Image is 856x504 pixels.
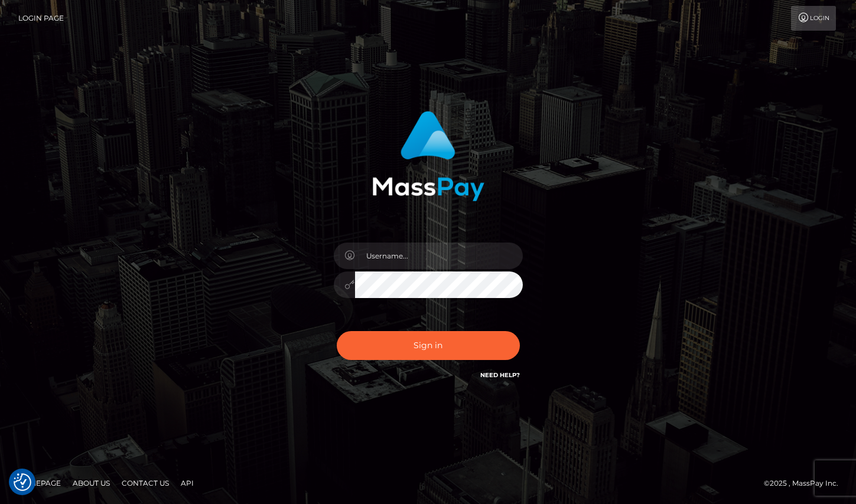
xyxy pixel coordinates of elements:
a: About Us [68,474,115,492]
div: © 2025 , MassPay Inc. [764,477,847,490]
a: Login [791,6,836,31]
a: API [176,474,198,492]
img: Revisit consent button [14,473,31,491]
button: Sign in [337,331,520,360]
a: Homepage [13,474,66,492]
button: Consent Preferences [14,473,31,491]
a: Login Page [18,6,64,31]
img: MassPay Login [372,111,484,201]
a: Need Help? [480,371,520,379]
input: Username... [355,243,523,269]
a: Contact Us [117,474,174,492]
